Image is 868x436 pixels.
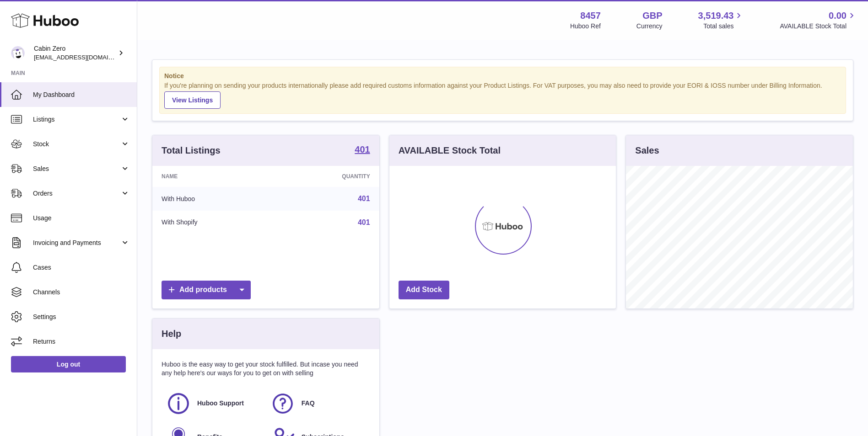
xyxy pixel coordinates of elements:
[33,189,120,198] span: Orders
[399,144,501,157] h3: AVAILABLE Stock Total
[829,10,846,22] span: 0.00
[570,22,601,31] div: Huboo Ref
[358,195,370,202] a: 401
[270,391,366,416] a: FAQ
[635,144,659,157] h3: Sales
[162,360,370,378] p: Huboo is the easy way to get your stock fulfilled. But incase you need any help here's our ways f...
[164,91,221,109] a: View Listings
[162,328,181,340] h3: Help
[399,281,449,299] a: Add Stock
[33,263,130,272] span: Cases
[703,22,744,31] span: Total sales
[780,10,857,31] a: 0.00 AVAILABLE Stock Total
[33,140,120,149] span: Stock
[780,22,857,31] span: AVAILABLE Stock Total
[152,187,275,211] td: With Huboo
[33,90,130,99] span: My Dashboard
[33,288,130,297] span: Channels
[355,145,370,154] strong: 401
[33,115,120,124] span: Listings
[33,337,130,346] span: Returns
[275,166,379,187] th: Quantity
[166,391,261,416] a: Huboo Support
[33,165,120,173] span: Sales
[162,144,221,157] h3: Total Listings
[197,399,244,408] span: Huboo Support
[33,239,120,247] span: Invoicing and Payments
[162,281,251,299] a: Add products
[34,44,116,62] div: Cabin Zero
[33,313,130,321] span: Settings
[164,81,841,109] div: If you're planning on sending your products internationally please add required customs informati...
[302,399,315,408] span: FAQ
[698,10,734,22] span: 3,519.43
[11,46,25,60] img: internalAdmin-8457@internal.huboo.com
[164,72,841,80] strong: Notice
[152,211,275,234] td: With Shopify
[636,22,663,31] div: Currency
[580,10,601,22] strong: 8457
[34,53,135,61] span: [EMAIL_ADDRESS][DOMAIN_NAME]
[642,10,662,22] strong: GBP
[152,166,275,187] th: Name
[698,10,744,31] a: 3,519.43 Total sales
[11,356,126,372] a: Log out
[355,145,370,156] a: 401
[33,214,130,223] span: Usage
[358,218,370,226] a: 401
